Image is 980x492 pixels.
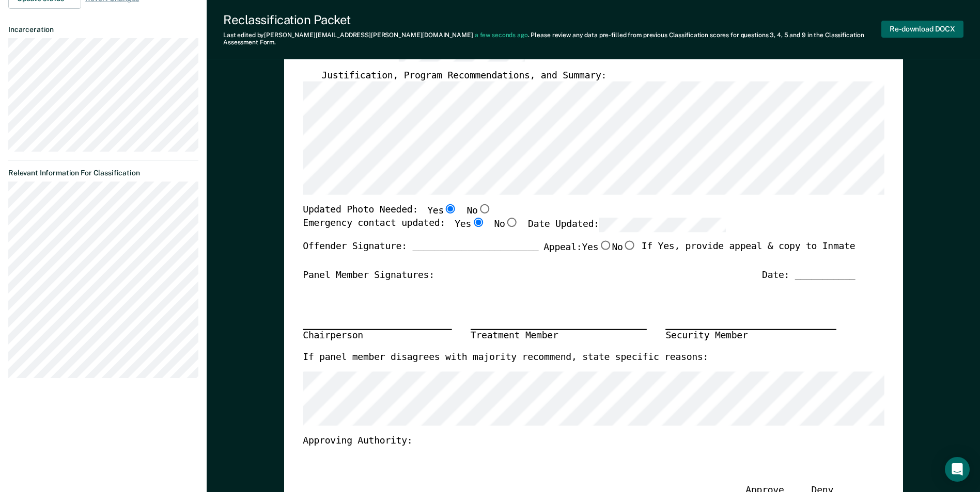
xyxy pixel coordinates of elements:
[223,31,881,46] div: Last edited by [PERSON_NAME][EMAIL_ADDRESS][PERSON_NAME][DOMAIN_NAME] . Please review any data pr...
[8,169,198,177] dt: Relevant Information For Classification
[582,240,612,253] label: Yes
[471,218,485,227] input: Yes
[477,204,491,214] input: No
[321,47,525,61] label: Override Type:
[598,240,612,249] input: Yes
[321,69,606,81] label: Justification, Program Recommendations, and Summary:
[528,218,726,232] label: Date Updated:
[612,240,636,253] label: No
[303,329,452,342] div: Chairperson
[945,457,970,482] div: Open Intercom Messenger
[444,204,457,214] input: Yes
[303,270,434,282] div: Panel Member Signatures:
[303,240,855,270] div: Offender Signature: _______________________ If Yes, provide appeal & copy to Inmate
[427,204,457,218] label: Yes
[8,25,198,34] dt: Incarceration
[543,240,636,261] label: Appeal:
[223,12,881,27] div: Reclassification Packet
[303,218,726,240] div: Emergency contact updated:
[881,21,963,38] button: Re-download DOCX
[303,351,708,364] label: If panel member disagrees with majority recommend, state specific reasons:
[466,204,491,218] label: No
[494,218,518,232] label: No
[398,47,525,61] input: Override Type:
[471,329,647,342] div: Treatment Member
[303,435,855,448] div: Approving Authority:
[505,218,518,227] input: No
[475,31,528,39] span: a few seconds ago
[762,270,855,282] div: Date: ___________
[455,218,485,232] label: Yes
[665,329,836,342] div: Security Member
[599,218,726,232] input: Date Updated:
[303,204,491,218] div: Updated Photo Needed:
[623,240,636,249] input: No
